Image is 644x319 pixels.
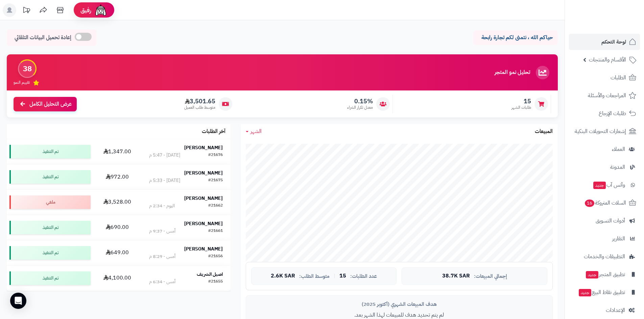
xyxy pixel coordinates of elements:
span: وآتس آب [593,180,625,190]
span: إشعارات التحويلات البنكية [575,127,626,136]
span: عرض التحليل الكامل [29,100,72,108]
td: 972.00 [93,164,142,189]
a: الإعدادات [569,302,640,318]
div: #21676 [208,152,223,159]
a: طلبات الإرجاع [569,105,640,122]
span: 38.7K SAR [442,273,470,279]
span: | [334,273,335,278]
span: تطبيق المتجر [585,270,625,279]
p: حياكم الله ، نتمنى لكم تجارة رابحة [478,34,553,42]
h3: آخر الطلبات [202,129,225,135]
a: السلات المتروكة16 [569,195,640,211]
span: معدل تكرار الشراء [347,105,373,110]
span: جديد [579,289,591,296]
img: ai-face.png [94,3,108,17]
a: تحديثات المنصة [18,3,35,19]
div: تم التنفيذ [9,145,91,158]
div: تم التنفيذ [9,221,91,234]
td: 690.00 [93,215,142,240]
span: الأقسام والمنتجات [589,55,626,64]
strong: [PERSON_NAME] [184,220,223,227]
span: أدوات التسويق [596,216,625,225]
a: تطبيق نقاط البيعجديد [569,284,640,300]
img: logo-2.png [598,18,638,32]
span: متوسط الطلب: [299,273,330,279]
a: العملاء [569,141,640,157]
strong: [PERSON_NAME] [184,245,223,252]
span: 16 [585,200,594,207]
div: #21656 [208,253,223,260]
div: #21662 [208,203,223,209]
span: عدد الطلبات: [350,273,377,279]
span: السلات المتروكة [584,198,626,208]
td: 3,528.00 [93,190,142,215]
p: لم يتم تحديد هدف للمبيعات لهذا الشهر بعد. [251,311,547,319]
strong: [PERSON_NAME] [184,169,223,177]
span: الطلبات [611,73,626,82]
a: إشعارات التحويلات البنكية [569,123,640,139]
span: المراجعات والأسئلة [588,91,626,100]
span: لوحة التحكم [601,37,626,47]
td: 4,100.00 [93,266,142,291]
div: أمس - 9:37 م [149,228,175,235]
span: الإعدادات [606,305,625,315]
strong: [PERSON_NAME] [184,195,223,202]
strong: [PERSON_NAME] [184,144,223,151]
a: أدوات التسويق [569,213,640,229]
span: إجمالي المبيعات: [474,273,507,279]
span: تطبيق نقاط البيع [578,288,625,297]
td: 1,347.00 [93,139,142,164]
div: أمس - 8:29 م [149,253,175,260]
span: 15 [511,98,531,105]
div: أمس - 6:34 م [149,278,175,285]
span: الشهر [251,127,262,135]
span: التقارير [612,234,625,243]
span: المدونة [610,162,625,172]
a: المراجعات والأسئلة [569,87,640,104]
span: إعادة تحميل البيانات التلقائي [15,34,71,42]
div: [DATE] - 5:47 م [149,152,180,159]
div: #21661 [208,228,223,235]
span: 2.6K SAR [271,273,295,279]
span: التطبيقات والخدمات [584,252,625,261]
a: التقارير [569,231,640,247]
a: الشهر [246,128,262,135]
td: 649.00 [93,240,142,265]
a: وآتس آبجديد [569,177,640,193]
span: تقييم النمو [14,80,30,85]
span: متوسط طلب العميل [184,105,215,110]
span: 15 [339,273,346,279]
div: #21655 [208,278,223,285]
span: جديد [593,182,606,189]
div: اليوم - 2:34 م [149,203,175,209]
a: التطبيقات والخدمات [569,248,640,265]
a: تطبيق المتجرجديد [569,266,640,283]
div: تم التنفيذ [9,170,91,184]
span: طلبات الإرجاع [599,109,626,118]
div: تم التنفيذ [9,246,91,260]
a: الطلبات [569,70,640,86]
h3: المبيعات [535,129,553,135]
strong: اصيل الشريف [197,271,223,278]
span: 0.15% [347,98,373,105]
span: جديد [586,271,598,278]
div: ملغي [9,195,91,209]
h3: تحليل نمو المتجر [495,70,530,76]
div: [DATE] - 5:33 م [149,177,180,184]
div: تم التنفيذ [9,271,91,285]
div: #21675 [208,177,223,184]
div: هدف المبيعات الشهري (أكتوبر 2025) [251,301,547,308]
div: Open Intercom Messenger [10,293,26,309]
span: العملاء [612,144,625,154]
a: المدونة [569,159,640,175]
span: طلبات الشهر [511,105,531,110]
span: رفيق [80,6,91,14]
a: عرض التحليل الكامل [14,97,77,111]
a: لوحة التحكم [569,34,640,50]
span: 3,501.65 [184,98,215,105]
